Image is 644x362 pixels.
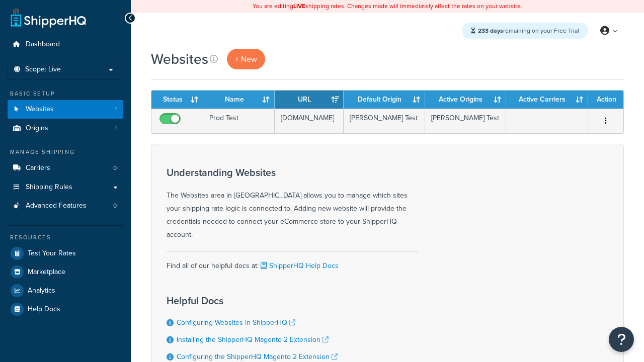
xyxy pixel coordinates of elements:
th: URL: activate to sort column ascending [275,90,344,109]
a: Test Your Rates [8,244,123,262]
td: [PERSON_NAME] Test [344,109,425,133]
div: Resources [8,233,123,242]
th: Active Carriers: activate to sort column ascending [506,90,588,109]
div: The Websites area in [GEOGRAPHIC_DATA] allows you to manage which sites your shipping rate logic ... [167,167,418,241]
h3: Understanding Websites [167,167,418,178]
a: Analytics [8,282,123,300]
div: Find all of our helpful docs at: [167,251,418,273]
li: Origins [8,119,123,138]
div: remaining on your Free Trial [462,23,588,39]
span: Test Your Rates [28,249,76,258]
span: Advanced Features [26,202,87,210]
div: Manage Shipping [8,148,123,156]
a: Help Docs [8,300,123,318]
td: [PERSON_NAME] Test [425,109,506,133]
a: ShipperHQ Help Docs [259,260,339,271]
span: Carriers [26,164,50,172]
a: Websites 1 [8,100,123,119]
h3: Helpful Docs [167,295,348,306]
span: Scope: Live [25,65,61,74]
a: Configuring Websites in ShipperHQ [177,317,295,328]
a: ShipperHQ Home [11,8,86,28]
a: Origins 1 [8,119,123,138]
th: Name: activate to sort column ascending [203,90,275,109]
span: + New [235,53,257,65]
span: 0 [113,164,117,172]
span: 1 [115,124,117,133]
th: Default Origin: activate to sort column ascending [344,90,425,109]
li: Advanced Features [8,197,123,215]
a: Installing the ShipperHQ Magento 2 Extension [177,334,329,345]
span: Dashboard [26,40,60,49]
td: [DOMAIN_NAME] [275,109,344,133]
a: Advanced Features 0 [8,197,123,215]
li: Carriers [8,159,123,177]
a: Carriers 0 [8,159,123,177]
span: 1 [115,105,117,114]
td: Prod Test [203,109,275,133]
span: Websites [26,105,54,114]
li: Websites [8,100,123,119]
a: Marketplace [8,263,123,281]
a: + New [227,49,265,69]
span: Analytics [28,287,55,295]
span: Marketplace [28,268,65,277]
a: Dashboard [8,35,123,54]
strong: 233 days [478,26,503,35]
span: Help Docs [28,305,60,314]
h1: Websites [151,49,208,69]
th: Status: activate to sort column ascending [151,90,203,109]
span: 0 [113,202,117,210]
div: Basic Setup [8,89,123,98]
span: Origins [26,124,48,133]
a: Shipping Rules [8,178,123,197]
a: Configuring the ShipperHQ Magento 2 Extension [177,351,338,362]
button: Open Resource Center [609,327,634,352]
th: Active Origins: activate to sort column ascending [425,90,506,109]
th: Action [588,90,623,109]
span: Shipping Rules [26,183,72,192]
b: LIVE [293,2,305,11]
